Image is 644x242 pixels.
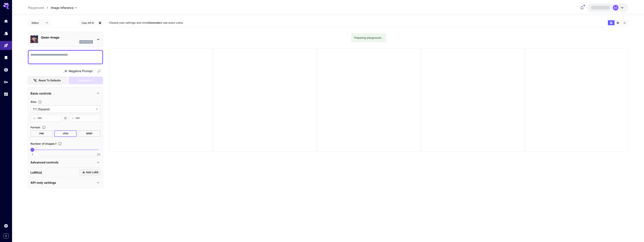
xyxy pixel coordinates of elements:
[30,130,53,137] button: PNG
[30,91,51,96] p: Basic controls
[32,153,33,156] span: 1
[148,21,160,24] b: Generate
[4,19,8,23] div: Home
[98,20,102,25] button: Add to library
[30,158,100,167] div: Advanced controls
[28,5,44,10] a: Playground
[608,20,628,26] div: Show media in grid viewShow media in video viewShow media in list view
[30,34,100,45] div: Qwen-Imageqwen_image
[80,169,100,175] button: Click to add LoRA
[78,130,100,137] button: WEBP
[33,116,36,120] span: W
[33,107,94,111] span: 1:1 (Square)
[4,92,8,97] div: Usage
[109,21,184,24] span: Choose your settings and click to see exact costs.
[30,178,100,187] div: API-only settings
[30,180,56,185] p: API-only settings
[4,43,8,48] div: Playground
[40,126,47,129] button: Choose the file format for the output image.
[32,21,43,25] span: Editor
[30,89,100,98] div: Basic controls
[587,3,628,12] button: BB
[4,233,8,238] button: Expand sidebar
[41,35,93,40] p: Qwen-Image
[615,20,621,25] button: Show media in video view
[28,77,67,84] button: Reset to defaults
[56,142,63,146] button: Specify how many images to generate in a single request. Each image generation will be charged se...
[30,126,40,129] span: Format :
[621,20,628,25] button: Show media in list view
[4,80,8,84] div: API Keys
[72,116,74,120] span: H
[608,20,614,25] button: Show media in grid view
[30,100,37,103] span: Size :
[4,223,8,228] div: Settings
[30,142,56,145] span: Number of images : 1
[4,31,8,36] div: Models
[4,55,8,60] div: Library
[69,69,93,73] span: Negative Prompt
[28,5,51,10] nav: breadcrumb
[4,67,8,72] div: Wallet
[54,130,77,137] button: JPEG
[37,100,43,104] button: Adjust the dimensions of the generated image by specifying its width and height in pixels, or sel...
[51,5,74,10] span: Image Inference
[97,153,100,156] span: 20
[354,34,383,41] div: Preparing playground...
[613,5,618,11] div: BB
[30,170,42,175] p: LoRA(s)
[79,20,96,26] button: Copy AIR ID
[80,41,92,43] p: qwen_image
[86,170,99,175] span: Add LoRA
[30,160,58,165] p: Advanced controls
